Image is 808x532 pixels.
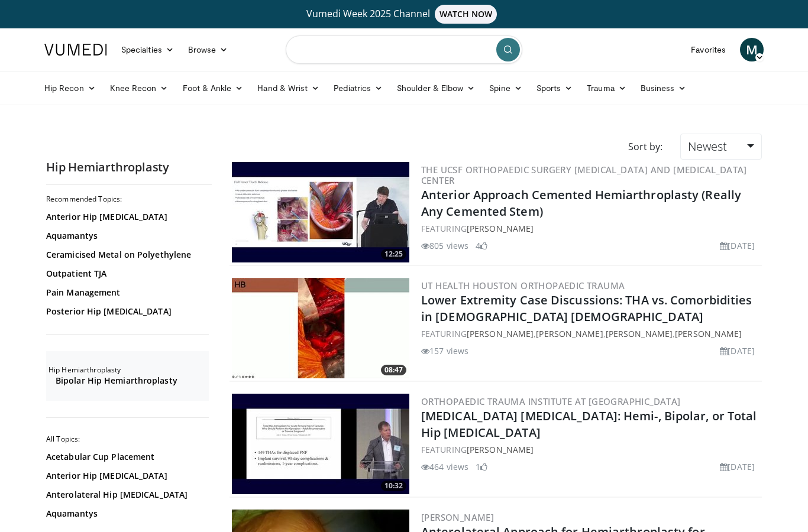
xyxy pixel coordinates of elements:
[421,292,752,325] a: Lower Extremity Case Discussions: THA vs. Comorbidities in [DEMOGRAPHIC_DATA] [DEMOGRAPHIC_DATA]
[467,444,534,455] a: [PERSON_NAME]
[421,511,494,523] a: [PERSON_NAME]
[421,408,757,440] a: [MEDICAL_DATA] [MEDICAL_DATA]: Hemi-, Bipolar, or Total Hip [MEDICAL_DATA]
[688,138,727,154] span: Newest
[381,249,406,259] span: 12:25
[46,230,206,242] a: Aquamantys
[46,194,209,204] h2: Recommended Topics:
[467,328,534,339] a: [PERSON_NAME]
[680,134,762,160] a: Newest
[46,508,206,520] a: Aquamantys
[103,76,176,100] a: Knee Recon
[46,268,206,280] a: Outpatient TJA
[740,38,764,61] a: M
[46,451,206,463] a: Acetabular Cup Placement
[476,460,487,473] li: 1
[232,394,409,494] a: 10:32
[675,328,742,339] a: [PERSON_NAME]
[476,239,487,252] li: 4
[421,164,747,186] a: The UCSF Orthopaedic Surgery [MEDICAL_DATA] and [MEDICAL_DATA] Center
[232,278,409,378] a: 08:47
[46,306,206,317] a: Posterior Hip [MEDICAL_DATA]
[381,365,406,375] span: 08:47
[381,481,406,491] span: 10:32
[529,76,580,100] a: Sports
[46,211,206,223] a: Anterior Hip [MEDICAL_DATA]
[49,365,209,375] h2: Hip Hemiarthroplasty
[421,443,759,456] div: FEATURING
[176,76,251,100] a: Foot & Ankle
[46,470,206,482] a: Anterior Hip [MEDICAL_DATA]
[181,38,235,61] a: Browse
[720,345,755,357] li: [DATE]
[114,38,181,61] a: Specialties
[232,162,409,262] img: 5bc648da-9d92-4469-abc0-8971cd17e79d.300x170_q85_crop-smart_upscale.jpg
[467,223,534,234] a: [PERSON_NAME]
[46,160,212,175] h2: Hip Hemiarthroplasty
[286,35,522,64] input: Search topics, interventions
[720,460,755,473] li: [DATE]
[46,5,762,24] a: Vumedi Week 2025 ChannelWATCH NOW
[482,76,529,100] a: Spine
[232,162,409,262] a: 12:25
[634,76,694,100] a: Business
[421,327,759,340] div: FEATURING , , ,
[421,395,681,407] a: Orthopaedic Trauma Institute at [GEOGRAPHIC_DATA]
[435,5,497,24] span: WATCH NOW
[421,345,468,357] li: 157 views
[606,328,673,339] a: [PERSON_NAME]
[46,489,206,501] a: Anterolateral Hip [MEDICAL_DATA]
[720,239,755,252] li: [DATE]
[421,460,468,473] li: 464 views
[580,76,634,100] a: Trauma
[619,134,671,160] div: Sort by:
[44,44,107,56] img: VuMedi Logo
[421,280,625,291] a: UT Health Houston Orthopaedic Trauma
[327,76,390,100] a: Pediatrics
[684,38,733,61] a: Favorites
[421,222,759,235] div: FEATURING
[37,76,103,100] a: Hip Recon
[46,287,206,299] a: Pain Management
[56,375,206,387] a: Bipolar Hip Hemiarthroplasty
[46,249,206,261] a: Ceramicised Metal on Polyethylene
[536,328,603,339] a: [PERSON_NAME]
[390,76,482,100] a: Shoulder & Elbow
[232,394,409,494] img: 80d2bb34-01bc-4318-827a-4a7ba9f299d5.300x170_q85_crop-smart_upscale.jpg
[232,278,409,378] img: f046396e-7dfa-4e7b-b793-d84a9d4e0a01.300x170_q85_crop-smart_upscale.jpg
[250,76,327,100] a: Hand & Wrist
[421,239,468,252] li: 805 views
[46,434,209,444] h2: All Topics:
[421,187,741,219] a: Anterior Approach Cemented Hemiarthroplasty (Really Any Cemented Stem)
